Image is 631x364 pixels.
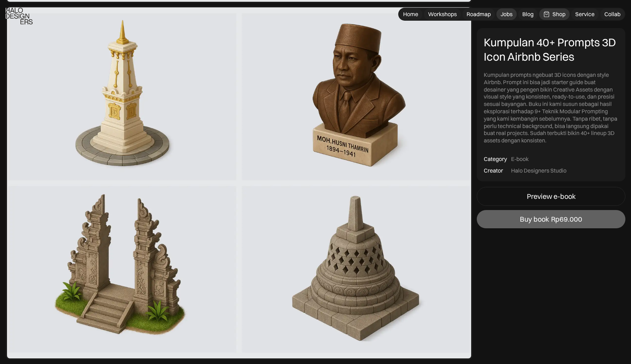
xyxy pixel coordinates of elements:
a: Blog [518,8,538,20]
a: Buy bookRp69.000 [477,210,625,228]
div: Preview e-book [527,192,576,201]
a: Preview e-book [477,187,625,206]
a: Roadmap [462,8,495,20]
div: Rp69.000 [551,215,582,223]
div: Home [403,11,418,18]
div: Blog [522,11,534,18]
div: Service [575,11,595,18]
div: Kumpulan prompts ngebuat 3D icons dengan style Airbnb. Prompt ini bisa jadi starter guide buat de... [484,71,618,144]
div: Jobs [501,11,513,18]
div: Roadmap [467,11,491,18]
a: Service [571,8,599,20]
div: Shop [552,11,565,18]
a: Jobs [496,8,517,20]
div: Buy book [520,215,549,223]
a: Collab [600,8,625,20]
div: Category [484,155,507,163]
a: Home [399,8,422,20]
div: Creator [484,167,503,174]
div: Workshops [428,11,457,18]
div: Collab [604,11,620,18]
a: Workshops [424,8,461,20]
div: E-book [511,155,529,163]
div: Kumpulan 40+ Prompts 3D Icon Airbnb Series [484,35,618,64]
div: Halo Designers Studio [511,167,566,174]
a: Shop [539,8,570,20]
